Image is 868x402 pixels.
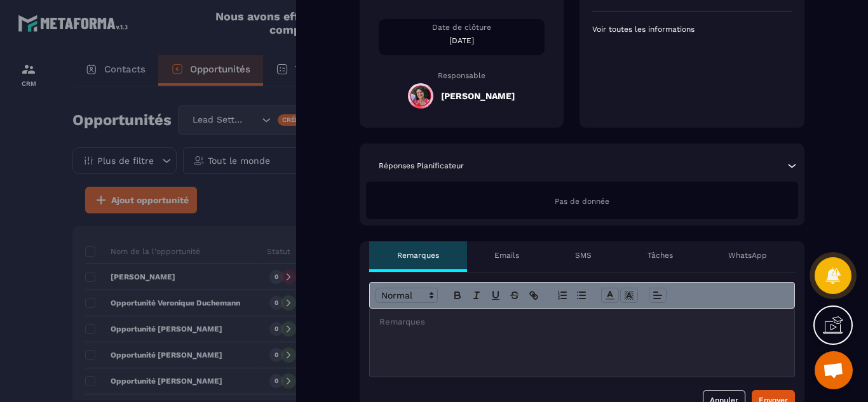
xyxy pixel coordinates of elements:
p: WhatsApp [728,250,767,260]
p: Remarques [397,250,439,260]
div: Ouvrir le chat [815,351,853,389]
p: Emails [494,250,519,260]
h5: [PERSON_NAME] [441,91,515,101]
p: Voir toutes les informations [592,24,792,34]
p: [DATE] [379,36,545,46]
p: Responsable [379,71,545,80]
span: Pas de donnée [555,197,609,206]
p: Date de clôture [379,22,545,32]
p: Réponses Planificateur [379,161,464,171]
p: SMS [575,250,592,260]
p: Tâches [648,250,673,260]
